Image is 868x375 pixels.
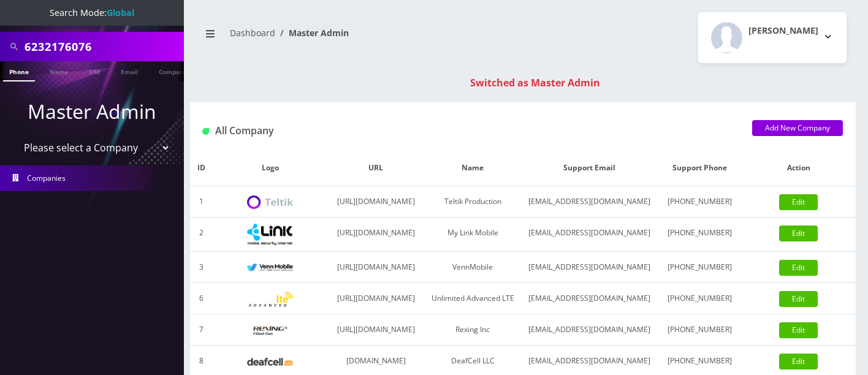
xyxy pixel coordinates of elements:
[425,252,520,283] td: VennMobile
[752,120,843,136] a: Add New Company
[779,194,818,210] a: Edit
[425,218,520,252] td: My Link Mobile
[698,12,847,63] button: [PERSON_NAME]
[153,61,194,80] a: Company
[202,125,734,137] h1: All Company
[247,292,293,307] img: Unlimited Advanced LTE
[658,252,741,283] td: [PHONE_NUMBER]
[520,186,658,218] td: [EMAIL_ADDRESS][DOMAIN_NAME]
[25,35,181,58] input: Search All Companies
[190,150,213,186] th: ID
[190,314,213,346] td: 7
[658,283,741,314] td: [PHONE_NUMBER]
[327,252,425,283] td: [URL][DOMAIN_NAME]
[27,173,66,183] span: Companies
[247,224,293,245] img: My Link Mobile
[190,252,213,283] td: 3
[327,150,425,186] th: URL
[748,26,818,36] h2: [PERSON_NAME]
[425,283,520,314] td: Unlimited Advanced LTE
[425,314,520,346] td: Rexing Inc
[520,283,658,314] td: [EMAIL_ADDRESS][DOMAIN_NAME]
[425,150,520,186] th: Name
[50,7,134,18] span: Search Mode:
[44,61,74,80] a: Name
[190,218,213,252] td: 2
[107,7,134,18] strong: Global
[247,358,293,366] img: DeafCell LLC
[658,186,741,218] td: [PHONE_NUMBER]
[213,150,327,186] th: Logo
[327,218,425,252] td: [URL][DOMAIN_NAME]
[658,150,741,186] th: Support Phone
[247,263,293,272] img: VennMobile
[779,225,818,241] a: Edit
[779,322,818,338] a: Edit
[779,291,818,307] a: Edit
[327,283,425,314] td: [URL][DOMAIN_NAME]
[425,186,520,218] td: Teltik Production
[658,314,741,346] td: [PHONE_NUMBER]
[190,186,213,218] td: 1
[520,150,658,186] th: Support Email
[327,186,425,218] td: [URL][DOMAIN_NAME]
[520,252,658,283] td: [EMAIL_ADDRESS][DOMAIN_NAME]
[520,314,658,346] td: [EMAIL_ADDRESS][DOMAIN_NAME]
[247,195,293,210] img: Teltik Production
[230,27,275,39] a: Dashboard
[779,354,818,369] a: Edit
[83,61,106,80] a: SIM
[3,61,35,81] a: Phone
[115,61,144,80] a: Email
[520,218,658,252] td: [EMAIL_ADDRESS][DOMAIN_NAME]
[202,75,868,90] div: Switched as Master Admin
[199,20,514,55] nav: breadcrumb
[741,150,856,186] th: Action
[658,218,741,252] td: [PHONE_NUMBER]
[327,314,425,346] td: [URL][DOMAIN_NAME]
[779,260,818,276] a: Edit
[247,325,293,336] img: Rexing Inc
[202,128,209,135] img: All Company
[275,26,349,39] li: Master Admin
[190,283,213,314] td: 6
